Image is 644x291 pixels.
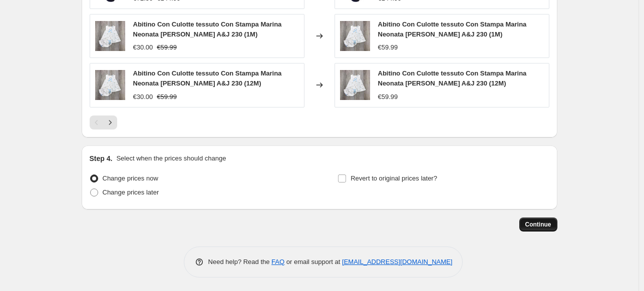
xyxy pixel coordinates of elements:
[103,188,159,196] span: Change prices later
[340,21,370,51] img: 5784_80x.jpg
[208,258,272,265] span: Need help? Read the
[95,70,125,100] img: 5784_80x.jpg
[342,258,452,265] a: [EMAIL_ADDRESS][DOMAIN_NAME]
[133,69,282,87] span: Abitino Con Culotte tessuto Con Stampa Marina Neonata [PERSON_NAME] A&J 230 (12M)
[103,174,158,182] span: Change prices now
[378,69,527,87] span: Abitino Con Culotte tessuto Con Stampa Marina Neonata [PERSON_NAME] A&J 230 (12M)
[340,70,370,100] img: 5784_80x.jpg
[157,92,177,102] strike: €59.99
[116,153,226,163] p: Select when the prices should change
[95,21,125,51] img: 5784_80x.jpg
[378,42,398,52] div: €59.99
[378,92,398,102] div: €59.99
[90,115,117,129] nav: Pagination
[378,20,527,38] span: Abitino Con Culotte tessuto Con Stampa Marina Neonata [PERSON_NAME] A&J 230 (1M)
[133,92,153,102] div: €30.00
[133,42,153,52] div: €30.00
[284,258,342,265] span: or email support at
[271,258,284,265] a: FAQ
[133,20,282,38] span: Abitino Con Culotte tessuto Con Stampa Marina Neonata [PERSON_NAME] A&J 230 (1M)
[519,217,557,231] button: Continue
[103,115,117,129] button: Next
[90,153,113,163] h2: Step 4.
[525,220,551,228] span: Continue
[351,174,437,182] span: Revert to original prices later?
[157,42,177,52] strike: €59.99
